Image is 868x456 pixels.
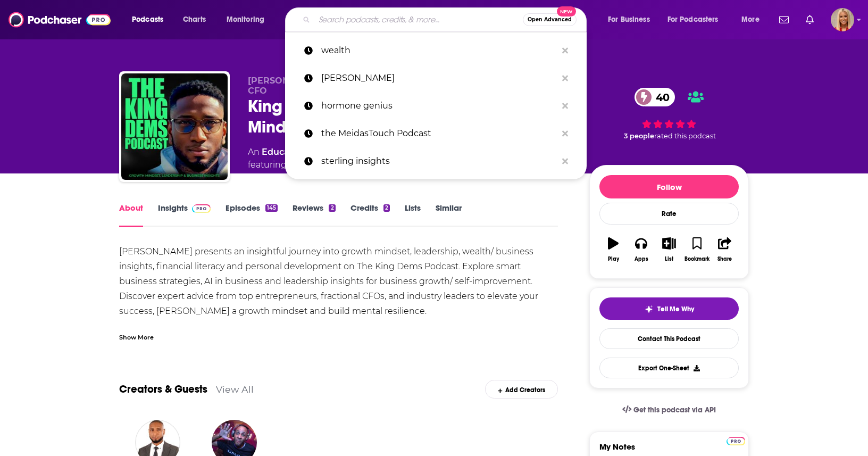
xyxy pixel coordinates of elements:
button: Open AdvancedNew [523,13,577,26]
div: 40 3 peoplerated this podcast [589,76,749,152]
a: [PERSON_NAME] [285,64,587,92]
a: Charts [176,11,212,28]
img: Podchaser - Follow, Share and Rate Podcasts [9,10,111,30]
a: Lists [405,203,421,227]
button: open menu [661,11,734,28]
a: Episodes145 [226,203,278,227]
a: Reviews2 [293,203,335,227]
div: 145 [265,204,278,212]
span: Get this podcast via API [633,405,716,414]
button: Follow [599,175,739,198]
a: Get this podcast via API [614,397,724,423]
span: rated this podcast [654,132,716,140]
a: wealth [285,37,587,64]
button: Bookmark [683,230,711,269]
a: Pro website [727,435,745,445]
div: List [665,256,673,262]
span: More [741,12,759,27]
div: Apps [635,256,648,262]
a: About [119,203,143,227]
a: sterling insights [285,147,587,175]
button: open menu [734,11,773,28]
a: Show notifications dropdown [802,11,818,29]
a: Education [262,147,307,157]
span: 3 people [624,132,654,140]
a: Similar [436,203,462,227]
button: List [655,230,683,269]
div: Rate [599,203,739,225]
span: Podcasts [132,12,163,27]
img: Podchaser Pro [192,204,211,213]
img: Podchaser Pro [727,437,745,445]
button: Apps [627,230,655,269]
p: sterling insights [321,147,557,175]
div: 2 [329,204,335,212]
img: tell me why sparkle [645,305,653,313]
a: 40 [635,88,675,106]
button: Export One-Sheet [599,358,739,378]
p: Michael Peres [321,64,557,92]
span: Open Advanced [528,17,572,22]
img: King Dems Podcast | Growth Mindset, Leadership, AI and Business Insights [121,73,228,180]
div: Bookmark [685,256,710,262]
button: open menu [124,11,177,28]
span: Charts [183,12,206,27]
span: [PERSON_NAME] - Growth Mindset & AI in Business Strategies Expert | CFO [248,76,565,96]
img: User Profile [831,8,854,31]
button: open menu [219,11,278,28]
a: Credits2 [350,203,390,227]
div: Share [717,256,732,262]
a: the MeidasTouch Podcast [285,120,587,147]
span: For Business [608,12,650,27]
input: Search podcasts, credits, & more... [314,11,523,28]
div: Search podcasts, credits, & more... [295,7,597,32]
div: Add Creators [485,380,558,399]
a: Contact This Podcast [599,328,739,349]
a: InsightsPodchaser Pro [158,203,211,227]
div: 2 [383,204,390,212]
a: hormone genius [285,92,587,120]
span: For Podcasters [667,12,719,27]
button: Show profile menu [831,8,854,31]
a: View All [216,384,254,395]
div: Play [608,256,619,262]
p: wealth [321,37,557,64]
a: Show notifications dropdown [775,11,793,29]
div: [PERSON_NAME] presents an insightful journey into growth mindset, leadership, wealth/ business in... [119,244,558,349]
span: Tell Me Why [657,305,694,313]
button: tell me why sparkleTell Me Why [599,297,739,320]
span: featuring [248,159,410,171]
a: Creators & Guests [119,383,207,396]
button: Share [711,230,739,269]
span: New [557,6,576,16]
span: Logged in as KymberleeBolden [831,8,854,31]
p: hormone genius [321,92,557,120]
button: Play [599,230,627,269]
div: An podcast [248,146,410,171]
p: the MeidasTouch Podcast [321,120,557,147]
button: open menu [600,11,663,28]
span: Monitoring [227,12,264,27]
span: 40 [645,88,675,106]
